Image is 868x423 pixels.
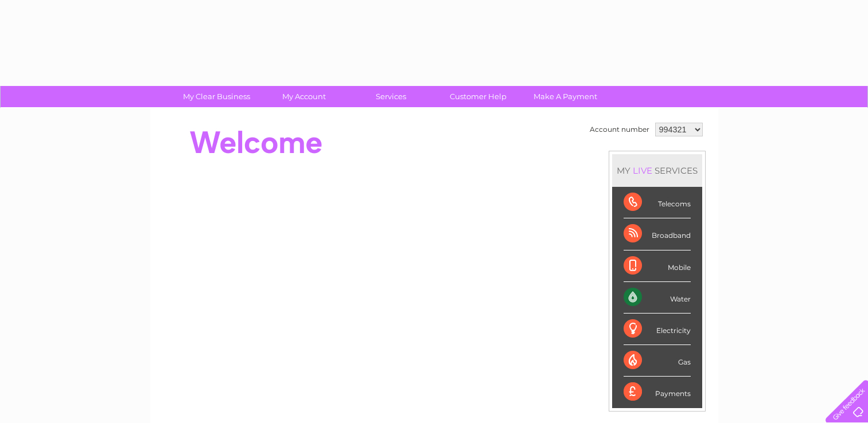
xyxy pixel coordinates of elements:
[624,377,691,408] div: Payments
[624,250,691,282] div: Mobile
[169,86,264,107] a: My Clear Business
[624,314,691,345] div: Electricity
[518,86,613,107] a: Make A Payment
[630,165,655,176] div: LIVE
[624,187,691,218] div: Telecoms
[344,86,438,107] a: Services
[624,282,691,314] div: Water
[612,154,702,187] div: MY SERVICES
[624,218,691,250] div: Broadband
[587,120,652,139] td: Account number
[256,86,351,107] a: My Account
[624,345,691,377] div: Gas
[431,86,526,107] a: Customer Help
